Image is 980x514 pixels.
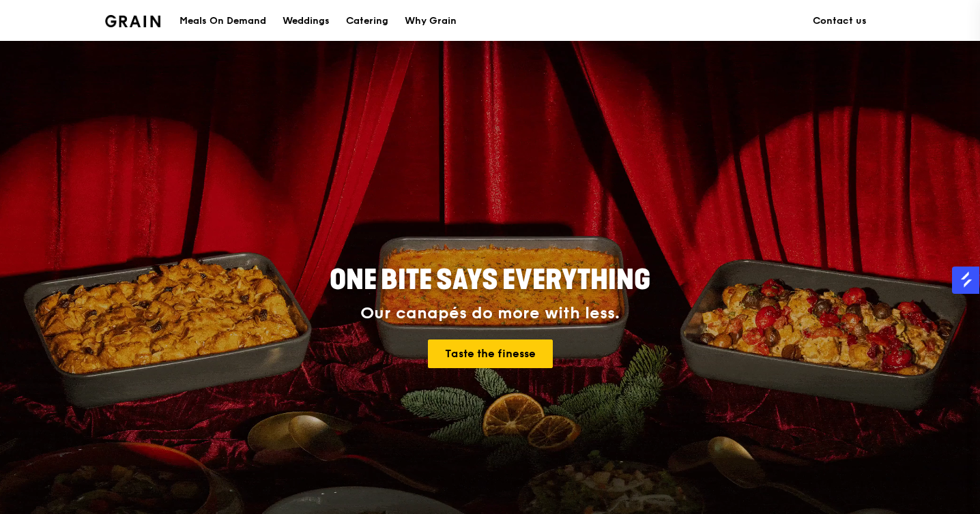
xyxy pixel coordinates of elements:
a: Why Grain [397,1,465,42]
a: Taste the finesse [428,339,553,368]
a: Catering [338,1,397,42]
div: Our canapés do more with less. [244,304,736,323]
div: Catering [346,1,388,42]
div: Why Grain [405,1,457,42]
img: salesgear logo [958,271,975,288]
div: Meals On Demand [179,1,266,42]
a: Weddings [274,1,338,42]
div: Weddings [283,1,330,42]
span: ONE BITE SAYS EVERYTHING [330,264,650,297]
img: Grain [105,15,160,27]
a: Contact us [805,1,875,42]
